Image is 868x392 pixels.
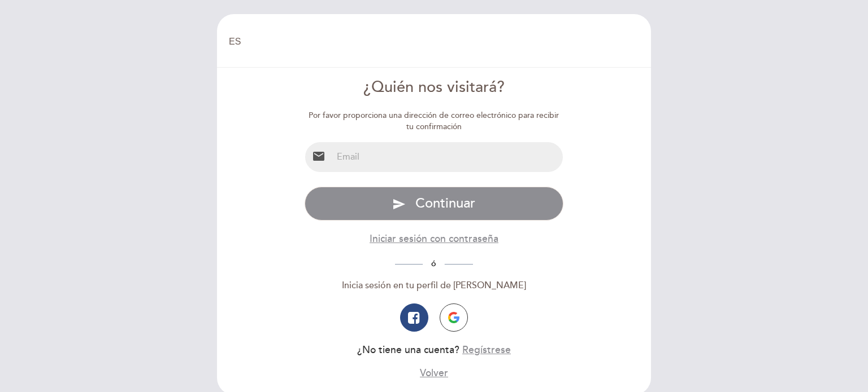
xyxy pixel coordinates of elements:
img: icon-google.png [448,312,459,323]
span: ¿No tiene una cuenta? [357,344,459,356]
div: Inicia sesión en tu perfil de [PERSON_NAME] [305,279,564,292]
button: Iniciar sesión con contraseña [370,232,498,246]
button: send Continuar [305,187,564,221]
span: ó [423,259,445,268]
div: ¿Quién nos visitará? [305,77,564,99]
button: Volver [420,366,448,380]
button: Regístrese [462,343,511,357]
span: Continuar [415,195,475,212]
div: Por favor proporciona una dirección de correo electrónico para recibir tu confirmación [305,110,564,133]
i: email [312,149,325,163]
i: send [392,197,406,211]
input: Email [332,142,563,172]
